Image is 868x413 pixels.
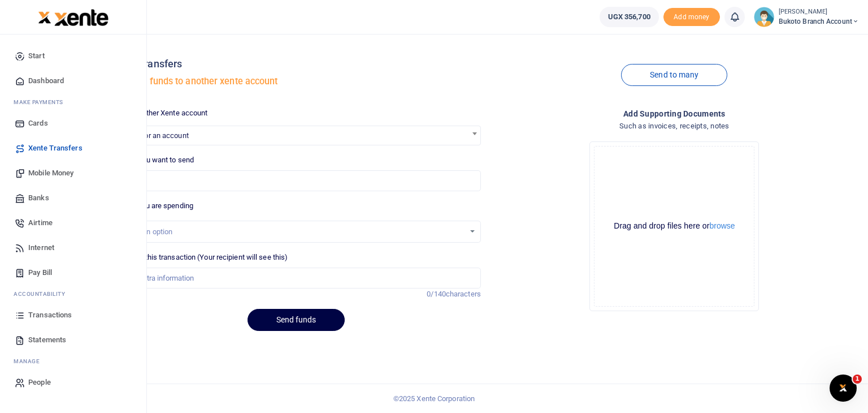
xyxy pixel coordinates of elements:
[9,235,137,260] a: Internet
[9,352,137,370] li: M
[28,50,45,62] span: Start
[38,11,51,24] img: logo-small
[427,290,446,298] span: 0/140
[709,222,735,230] button: browse
[9,93,137,111] li: M
[594,221,754,231] div: Drag and drop files here or
[28,267,52,278] span: Pay Bill
[117,131,189,140] span: Search for an account
[248,309,345,331] button: Send funds
[112,76,481,87] h5: Transfer funds to another xente account
[28,217,53,229] span: Airtime
[608,11,650,23] span: UGX 356,700
[112,252,288,263] label: Memo for this transaction (Your recipient will see this)
[28,377,51,388] span: People
[28,192,49,204] span: Banks
[28,118,48,129] span: Cards
[28,242,54,253] span: Internet
[28,75,64,87] span: Dashboard
[112,126,481,145] span: Search for an account
[9,328,137,352] a: Statements
[112,200,193,212] label: Reason you are spending
[19,357,40,365] span: anage
[112,126,480,144] span: Search for an account
[621,64,727,86] a: Send to many
[490,107,859,120] h4: Add supporting Documents
[853,375,862,384] span: 1
[9,260,137,285] a: Pay Bill
[28,167,73,179] span: Mobile Money
[112,107,208,119] label: Select another Xente account
[54,9,109,26] img: logo-large
[112,154,194,166] label: Amount you want to send
[663,8,720,27] span: Add money
[754,7,859,27] a: profile-user [PERSON_NAME] Bukoto Branch account
[9,68,137,93] a: Dashboard
[9,186,137,210] a: Banks
[28,143,83,154] span: Xente Transfers
[490,120,859,132] h4: Such as invoices, receipts, notes
[589,141,759,311] div: File Uploader
[663,12,720,20] a: Add money
[9,44,137,68] a: Start
[9,285,137,303] li: Ac
[9,303,137,328] a: Transactions
[112,170,481,192] input: UGX
[446,290,481,298] span: characters
[38,12,109,21] a: logo-small logo-large logo-large
[112,268,481,289] input: Enter extra information
[830,375,857,402] iframe: Intercom live chat
[9,370,137,395] a: People
[9,111,137,136] a: Cards
[595,7,663,27] li: Wallet ballance
[9,161,137,186] a: Mobile Money
[28,334,66,346] span: Statements
[663,8,720,27] li: Toup your wallet
[22,290,65,298] span: countability
[9,210,137,235] a: Airtime
[9,136,137,161] a: Xente Transfers
[112,58,481,70] h4: Xente transfers
[600,7,659,27] a: UGX 356,700
[28,309,72,321] span: Transactions
[19,98,63,106] span: ake Payments
[120,226,465,238] div: Select an option
[754,7,774,27] img: profile-user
